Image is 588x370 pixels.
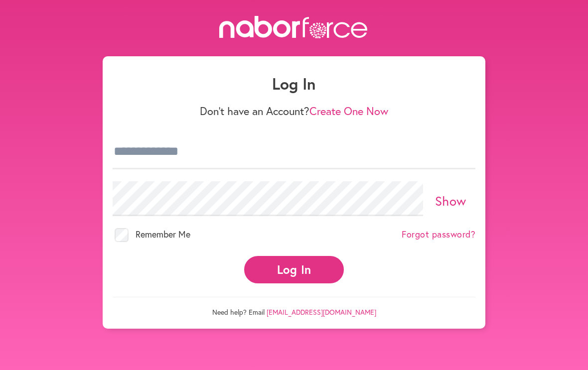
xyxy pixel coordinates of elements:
p: Need help? Email [113,297,475,317]
a: Show [435,192,466,209]
a: [EMAIL_ADDRESS][DOMAIN_NAME] [267,307,376,317]
a: Forgot password? [402,229,475,240]
span: Remember Me [136,228,190,240]
button: Log In [244,256,344,283]
h1: Log In [113,74,475,93]
p: Don't have an Account? [113,105,475,118]
a: Create One Now [309,104,388,118]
